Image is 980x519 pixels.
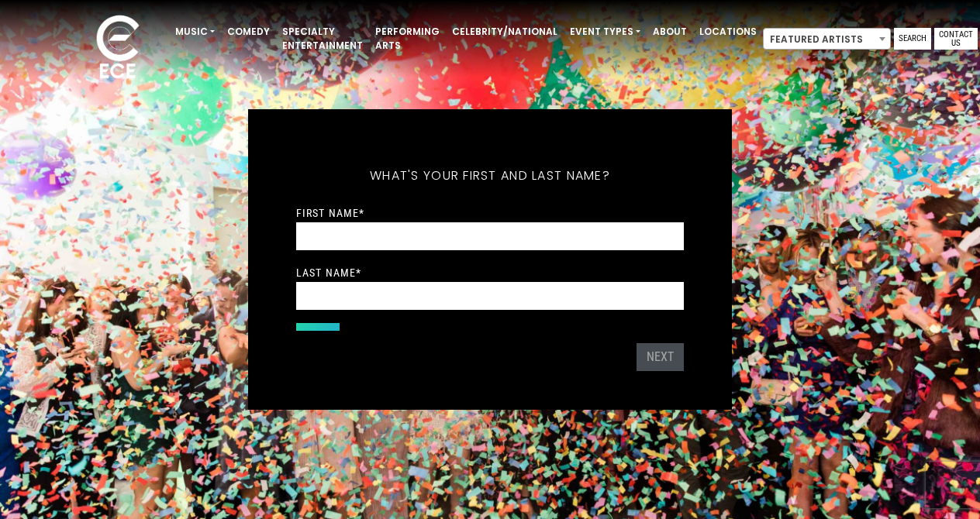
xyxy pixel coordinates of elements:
[296,206,364,220] label: First Name
[764,29,890,50] span: Featured Artists
[564,19,647,45] a: Event Types
[647,19,693,45] a: About
[894,28,931,50] a: Search
[296,266,361,280] label: Last Name
[763,28,891,50] span: Featured Artists
[369,19,446,59] a: Performing Arts
[276,19,369,59] a: Specialty Entertainment
[446,19,564,45] a: Celebrity/National
[169,19,221,45] a: Music
[693,19,763,45] a: Locations
[221,19,276,45] a: Comedy
[79,11,157,86] img: ece_new_logo_whitev2-1.png
[934,28,978,50] a: Contact Us
[296,148,684,204] h5: What's your first and last name?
